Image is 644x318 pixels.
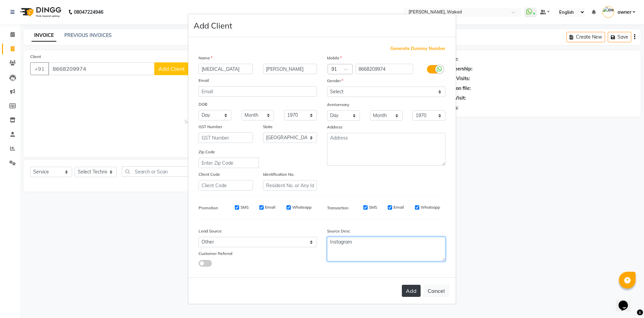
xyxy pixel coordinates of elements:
label: Email [265,204,275,210]
label: SMS [240,204,249,210]
label: Gender [327,78,343,84]
label: Customer Referral [199,251,232,257]
label: DOB [199,101,207,107]
input: Client Code [199,180,253,191]
label: Zip Code [199,149,215,155]
input: First Name [199,64,253,74]
label: Address [327,124,342,130]
label: Email [199,77,209,84]
iframe: chat widget [616,291,637,311]
label: Transaction [327,205,348,211]
label: Email [393,204,404,210]
input: Last Name [263,64,317,74]
label: Name [199,55,212,61]
label: Anniversary [327,102,349,108]
button: Add [402,285,421,297]
label: Whatsapp [421,204,440,210]
label: Identification No. [263,171,294,177]
label: SMS [369,204,377,210]
label: GST Number [199,124,222,130]
label: Source Desc [327,228,350,234]
input: GST Number [199,132,253,143]
input: Email [199,86,317,97]
span: Generate Dummy Number [390,45,445,52]
label: Mobile [327,55,342,61]
label: Client Code [199,171,220,177]
label: Promotion [199,205,218,211]
label: Whatsapp [292,204,312,210]
input: Enter Zip Code [199,158,259,168]
button: Cancel [423,284,449,297]
h4: Add Client [194,19,232,32]
label: Lead Source [199,228,222,234]
input: Mobile [356,64,414,74]
input: Resident No. or Any Id [263,180,317,191]
label: State [263,124,273,130]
